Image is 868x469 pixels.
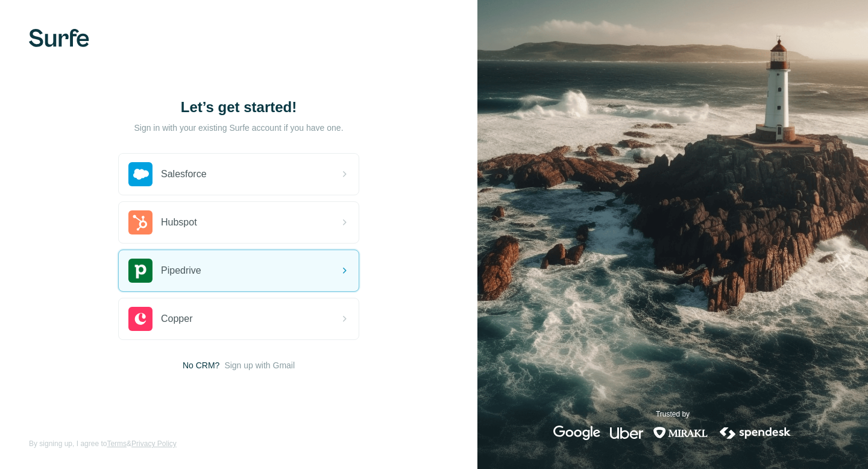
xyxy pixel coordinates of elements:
[718,426,793,440] img: spendesk's logo
[161,312,192,326] span: Copper
[131,439,177,448] a: Privacy Policy
[656,409,690,420] p: Trusted by
[128,259,153,283] img: pipedrive's logo
[610,426,643,440] img: uber's logo
[183,359,219,371] span: No CRM?
[29,438,177,449] span: By signing up, I agree to &
[161,263,201,278] span: Pipedrive
[128,307,153,331] img: copper's logo
[128,162,153,186] img: salesforce's logo
[553,426,600,440] img: google's logo
[161,167,207,181] span: Salesforce
[224,359,295,371] button: Sign up with Gmail
[128,210,153,234] img: hubspot's logo
[118,98,359,117] h1: Let’s get started!
[107,439,127,448] a: Terms
[29,29,89,47] img: Surfe's logo
[161,215,197,230] span: Hubspot
[134,122,343,134] p: Sign in with your existing Surfe account if you have one.
[653,426,708,440] img: mirakl's logo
